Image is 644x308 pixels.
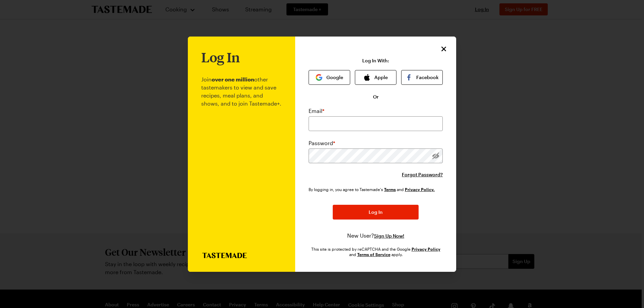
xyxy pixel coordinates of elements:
a: Google Terms of Service [357,251,390,257]
button: Facebook [401,70,443,85]
p: Join other tastemakers to view and save recipes, meal plans, and shows, and to join Tastemade+. [201,65,282,253]
span: New User? [347,232,374,239]
b: over one million [212,76,254,82]
label: Email [309,107,324,115]
button: Log In [333,205,419,220]
a: Google Privacy Policy [412,246,440,252]
a: Tastemade Privacy Policy [405,186,435,192]
button: Apple [355,70,396,85]
div: By logging in, you agree to Tastemade's and [309,186,437,193]
button: Sign Up Now! [374,233,404,239]
a: Tastemade Terms of Service [384,186,396,192]
h1: Log In [201,50,240,65]
div: This site is protected by reCAPTCHA and the Google and apply. [309,246,443,257]
button: Close [439,45,448,53]
button: Forgot Password? [402,171,443,178]
label: Password [309,139,335,147]
button: Google [309,70,350,85]
span: Log In [369,209,383,215]
span: Or [373,94,379,100]
p: Log In With: [362,58,389,63]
